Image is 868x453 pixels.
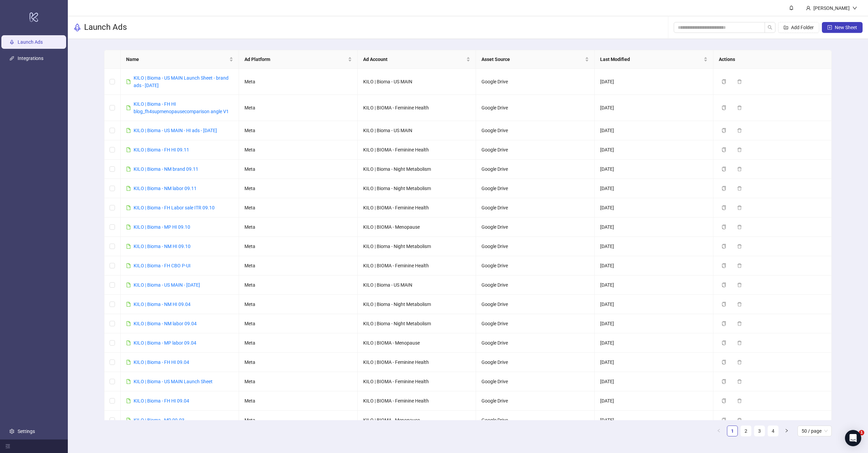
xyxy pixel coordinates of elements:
[754,426,765,436] li: 3
[722,360,726,365] span: copy
[126,105,131,110] span: file
[358,353,476,372] td: KILO | BIOMA - Feminine Health
[239,372,358,391] td: Meta
[239,198,358,218] td: Meta
[737,263,742,268] span: delete
[126,341,131,345] span: file
[476,411,595,430] td: Google Drive
[126,360,131,365] span: file
[358,333,476,353] td: KILO | BIOMA - Menopause
[595,50,713,69] th: Last Modified
[476,353,595,372] td: Google Drive
[595,140,713,160] td: [DATE]
[476,237,595,256] td: Google Drive
[358,69,476,95] td: KILO | Bioma - US MAIN
[126,302,131,307] span: file
[595,411,713,430] td: [DATE]
[363,56,465,63] span: Ad Account
[358,179,476,198] td: KILO | Bioma - Night Metabolism
[18,39,43,45] a: Launch Ads
[741,426,751,436] a: 2
[722,418,726,423] span: copy
[84,22,127,33] h3: Launch Ads
[713,50,832,69] th: Actions
[239,275,358,295] td: Meta
[126,263,131,268] span: file
[722,398,726,403] span: copy
[737,105,742,110] span: delete
[476,314,595,333] td: Google Drive
[784,25,788,30] span: folder-add
[737,147,742,152] span: delete
[811,4,852,12] div: [PERSON_NAME]
[18,429,35,434] a: Settings
[845,430,861,446] div: Open Intercom Messenger
[737,360,742,365] span: delete
[481,56,584,63] span: Asset Source
[134,205,215,210] a: KILO | Bioma - FH Labor sale ITR 09.10
[722,244,726,249] span: copy
[476,69,595,95] td: Google Drive
[859,430,864,435] span: 1
[126,79,131,84] span: file
[239,121,358,140] td: Meta
[722,321,726,326] span: copy
[781,426,792,436] button: right
[358,140,476,160] td: KILO | BIOMA - Feminine Health
[768,25,772,30] span: search
[126,283,131,287] span: file
[737,167,742,171] span: delete
[126,56,228,63] span: Name
[134,302,191,307] a: KILO | Bioma - NM HI 09.04
[835,25,857,30] span: New Sheet
[722,341,726,345] span: copy
[727,426,737,436] a: 1
[722,186,726,191] span: copy
[358,237,476,256] td: KILO | Bioma - Night Metabolism
[768,426,778,436] li: 4
[595,353,713,372] td: [DATE]
[737,186,742,191] span: delete
[595,314,713,333] td: [DATE]
[358,160,476,179] td: KILO | Bioma - Night Metabolism
[741,426,751,436] li: 2
[358,121,476,140] td: KILO | Bioma - US MAIN
[134,244,191,249] a: KILO | Bioma - NM HI 09.10
[126,225,131,229] span: file
[476,50,595,69] th: Asset Source
[737,379,742,384] span: delete
[126,128,131,133] span: file
[239,50,358,69] th: Ad Platform
[239,256,358,275] td: Meta
[778,22,819,33] button: Add Folder
[134,75,229,88] a: KILO | Bioma - US MAIN Launch Sheet - brand ads - [DATE]
[126,321,131,326] span: file
[358,391,476,411] td: KILO | BIOMA - Feminine Health
[358,256,476,275] td: KILO | BIOMA - Feminine Health
[358,275,476,295] td: KILO | Bioma - US MAIN
[852,6,857,11] span: down
[126,379,131,384] span: file
[595,198,713,218] td: [DATE]
[134,398,189,404] a: KILO | Bioma - FH HI 09.04
[785,429,789,433] span: right
[722,302,726,307] span: copy
[239,140,358,160] td: Meta
[358,372,476,391] td: KILO | BIOMA - Feminine Health
[806,6,811,11] span: user
[358,50,476,69] th: Ad Account
[722,225,726,229] span: copy
[737,244,742,249] span: delete
[722,105,726,110] span: copy
[126,186,131,191] span: file
[476,218,595,237] td: Google Drive
[595,295,713,314] td: [DATE]
[595,391,713,411] td: [DATE]
[827,25,832,30] span: plus-square
[239,160,358,179] td: Meta
[476,95,595,121] td: Google Drive
[244,56,347,63] span: Ad Platform
[476,391,595,411] td: Google Drive
[126,398,131,403] span: file
[134,166,198,172] a: KILO | Bioma - NM brand 09.11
